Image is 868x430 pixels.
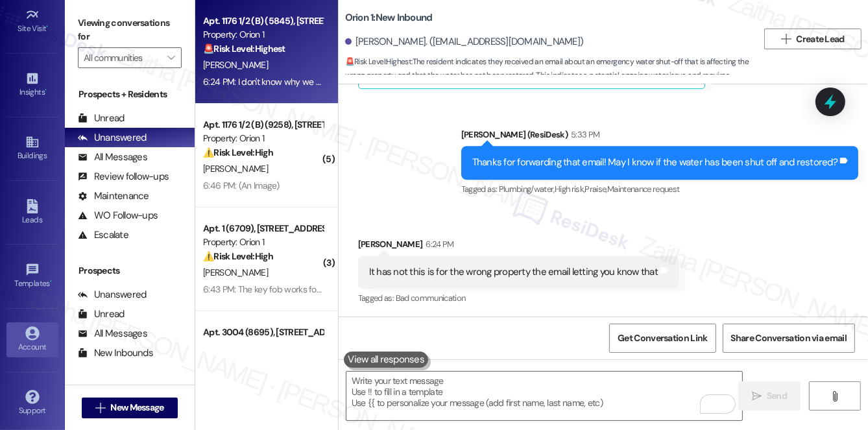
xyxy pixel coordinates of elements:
[345,35,584,49] div: [PERSON_NAME]. ([EMAIL_ADDRESS][DOMAIN_NAME])
[95,403,105,413] i: 
[84,47,161,68] input: All communities
[203,147,273,158] strong: ⚠️ Risk Level: High
[65,383,195,396] div: Residents
[555,184,585,195] span: High risk ,
[422,237,453,251] div: 6:24 PM
[78,288,147,302] div: Unanswered
[78,327,147,340] div: All Messages
[358,237,679,256] div: [PERSON_NAME]
[65,88,195,101] div: Prospects + Residents
[78,170,169,184] div: Review follow-ups
[738,381,801,411] button: Send
[6,259,58,294] a: Templates •
[345,55,758,97] span: : The resident indicates they received an email about an emergency water shut-off that is affecti...
[203,118,323,132] div: Apt. 1176 1/2 (B) (9258), [STREET_ADDRESS]
[6,386,58,421] a: Support
[203,283,498,295] div: 6:43 PM: The key fob works for everything else like the entrance to the building
[585,184,607,195] span: Praise ,
[607,184,680,195] span: Maintenance request
[78,189,149,203] div: Maintenance
[167,53,175,63] i: 
[47,22,49,31] span: •
[110,401,163,414] span: New Message
[767,389,787,403] span: Send
[82,398,178,418] button: New Message
[78,346,153,360] div: New Inbounds
[358,289,679,307] div: Tagged as:
[78,307,125,321] div: Unread
[568,128,599,141] div: 5:33 PM
[203,163,268,174] span: [PERSON_NAME]
[78,150,147,164] div: All Messages
[461,180,858,198] div: Tagged as:
[6,4,58,39] a: Site Visit •
[6,67,58,102] a: Insights •
[203,28,323,42] div: Property: Orion 1
[731,331,847,345] span: Share Conversation via email
[6,195,58,230] a: Leads
[78,228,128,242] div: Escalate
[781,34,791,44] i: 
[764,29,862,49] button: Create Lead
[618,331,707,345] span: Get Conversation Link
[203,267,268,278] span: [PERSON_NAME]
[203,76,407,88] div: 6:24 PM: I don't know why we got the email is the thing
[78,209,158,222] div: WO Follow-ups
[345,11,433,25] b: Orion 1: New Inbound
[203,59,268,71] span: [PERSON_NAME]
[499,184,555,195] span: Plumbing/water ,
[203,250,273,262] strong: ⚠️ Risk Level: High
[461,128,858,146] div: [PERSON_NAME] (ResiDesk)
[203,43,285,54] strong: 🚨 Risk Level: Highest
[78,131,147,145] div: Unanswered
[752,391,762,401] i: 
[369,265,658,279] div: It has not this is for the wrong property the email letting you know that
[65,264,195,278] div: Prospects
[6,322,58,357] a: Account
[203,326,323,339] div: Apt. 3004 (8695), [STREET_ADDRESS]
[6,131,58,166] a: Buildings
[345,56,412,67] strong: 🚨 Risk Level: Highest
[797,32,845,46] span: Create Lead
[203,180,280,191] div: 6:46 PM: (An Image)
[203,132,323,145] div: Property: Orion 1
[609,324,716,353] button: Get Conversation Link
[396,293,466,304] span: Bad communication
[203,222,323,235] div: Apt. 1 (6709), [STREET_ADDRESS]
[203,14,323,28] div: Apt. 1176 1/2 (B) (5845), [STREET_ADDRESS]
[50,277,52,286] span: •
[203,235,323,249] div: Property: Orion 1
[472,156,838,169] div: Thanks for forwarding that email! May I know if the water has been shut off and restored?
[78,112,125,125] div: Unread
[78,13,182,47] label: Viewing conversations for
[723,324,855,353] button: Share Conversation via email
[346,372,742,420] textarea: To enrich screen reader interactions, please activate Accessibility in Grammarly extension settings
[45,86,47,95] span: •
[830,391,839,401] i: 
